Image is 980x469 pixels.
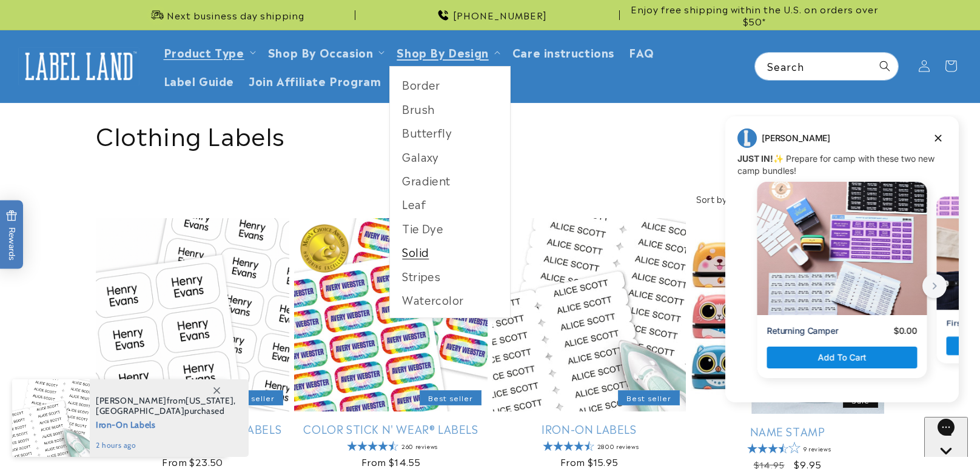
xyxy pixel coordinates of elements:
span: [US_STATE] [186,395,233,406]
span: from , purchased [96,396,236,416]
span: Join Affiliate Program [249,73,381,87]
span: Next business day shipping [167,9,304,21]
a: Brush [390,97,510,121]
a: Watercolor [390,288,510,311]
a: Color Stick N' Wear® Labels [294,422,488,436]
summary: Shop By Design [389,38,505,66]
a: Shop By Design [397,44,488,60]
a: Butterfly [390,121,510,144]
span: Care instructions [512,45,614,59]
iframe: Gorgias live chat messenger [924,417,968,457]
span: [PHONE_NUMBER] [453,9,547,21]
span: Enjoy free shipping within the U.S. on orders over $50* [625,3,884,27]
a: Iron-On Labels [492,422,686,436]
img: Label Land [18,47,139,85]
label: Sort by: [696,193,729,205]
a: Label Land [14,43,144,90]
summary: Shop By Occasion [261,38,390,66]
h1: Clothing Labels [96,118,884,150]
a: Product Type [164,44,244,60]
a: FAQ [622,38,662,66]
a: Solid [390,240,510,264]
a: Leaf [390,192,510,216]
a: Label Guide [156,66,242,95]
a: Galaxy [390,145,510,168]
summary: Product Type [156,38,261,66]
span: Shop By Occasion [268,45,374,59]
a: Tie Dye [390,216,510,240]
a: Border [390,73,510,96]
a: Name Stamp [691,424,884,438]
span: Rewards [6,210,18,261]
a: Stripes [390,264,510,288]
iframe: Gorgias live chat campaigns [716,115,968,421]
iframe: Sign Up via Text for Offers [10,372,153,408]
span: Label Guide [164,73,235,87]
button: next button [206,159,230,184]
a: Gradient [390,168,510,192]
p: First Time Camper [230,204,304,214]
span: Iron-On Labels [96,416,236,431]
button: Search [871,53,898,79]
a: Join Affiliate Program [241,66,388,95]
span: 2 hours ago [96,440,236,451]
a: Care instructions [505,38,622,66]
span: FAQ [629,45,654,59]
span: [GEOGRAPHIC_DATA] [96,405,184,416]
